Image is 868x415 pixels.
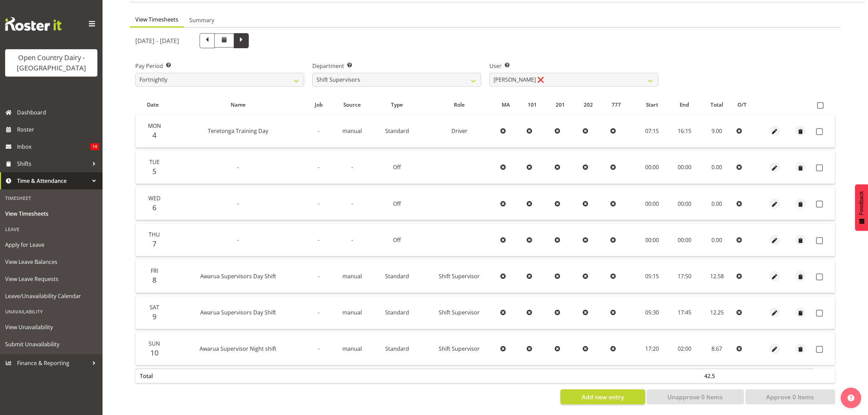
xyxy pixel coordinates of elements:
td: 16:15 [669,115,700,148]
span: Awarua Supervisors Day Shift [200,272,276,280]
span: 8 [152,275,157,285]
span: Leave/Unavailability Calendar [5,291,97,301]
span: Shift Supervisor [439,345,480,352]
td: 00:00 [636,187,669,220]
span: Dashboard [17,107,99,118]
span: Driver [451,127,467,135]
img: Rosterit website logo [5,17,62,31]
div: Timesheet [2,191,101,205]
span: Teretonga Training Day [208,127,268,135]
span: Date [147,101,159,109]
div: Unavailability [2,305,101,319]
a: Leave/Unavailability Calendar [2,287,101,305]
td: 0.00 [700,224,734,256]
span: Type [391,101,403,109]
span: - [237,163,239,171]
span: End [680,101,689,109]
td: 0.00 [700,151,734,184]
span: View Timesheets [5,209,97,219]
span: Time & Attendance [17,176,89,186]
td: Standard [373,333,421,365]
span: Mon [148,122,161,130]
span: 101 [528,101,537,109]
button: Approve 0 Items [745,389,835,404]
span: manual [342,272,362,280]
button: Add new entry [560,389,645,404]
span: 5 [152,166,157,176]
a: View Leave Requests [2,270,101,287]
a: View Timesheets [2,205,101,222]
span: Submit Unavailability [5,339,97,349]
span: Source [343,101,361,109]
h5: [DATE] - [DATE] [135,37,179,44]
td: 17:45 [669,296,700,329]
td: 00:00 [669,224,700,256]
span: manual [342,309,362,316]
span: - [318,163,320,171]
span: Total [710,101,723,109]
td: 02:00 [669,333,700,365]
span: - [318,127,320,135]
span: Job [315,101,323,109]
td: Off [373,187,421,220]
span: Awarua Supervisor Night shift [200,345,276,352]
span: Roster [17,124,99,135]
td: 17:20 [636,333,669,365]
span: Finance & Reporting [17,358,89,368]
span: 6 [152,203,157,212]
td: 00:00 [669,151,700,184]
td: 00:00 [669,187,700,220]
span: Thu [149,231,160,238]
td: Off [373,151,421,184]
span: View Leave Requests [5,274,97,284]
td: Standard [373,260,421,293]
span: 14 [90,143,99,150]
span: - [351,200,353,207]
button: Feedback - Show survey [855,184,868,231]
button: Unapprove 0 Items [647,389,744,404]
td: 8.67 [700,333,734,365]
span: Inbox [17,142,90,152]
td: 0.00 [700,187,734,220]
td: Standard [373,296,421,329]
span: Fri [151,267,158,275]
span: View Timesheets [135,15,178,24]
span: Wed [148,195,161,202]
span: Shift Supervisor [439,272,480,280]
span: 7 [152,239,157,249]
td: 00:00 [636,224,669,256]
span: Tue [149,158,160,166]
td: 17:50 [669,260,700,293]
a: View Unavailability [2,319,101,336]
a: Submit Unavailability [2,336,101,353]
th: 42.5 [700,369,734,383]
span: Unapprove 0 Items [667,392,723,401]
span: Feedback [858,191,865,215]
span: 777 [612,101,621,109]
span: Summary [189,16,214,24]
label: Department [312,62,481,70]
span: Approve 0 Items [766,392,814,401]
span: - [237,236,239,244]
span: Start [646,101,658,109]
a: View Leave Balances [2,253,101,270]
span: Role [454,101,465,109]
span: 202 [584,101,593,109]
span: - [318,236,320,244]
span: manual [342,127,362,135]
div: Open Country Dairy - [GEOGRAPHIC_DATA] [12,53,91,73]
td: 12.58 [700,260,734,293]
span: - [318,200,320,207]
a: Apply for Leave [2,236,101,253]
span: Sun [149,340,160,347]
span: - [318,272,320,280]
label: User [489,62,658,70]
td: Off [373,224,421,256]
span: Apply for Leave [5,240,97,250]
td: Standard [373,115,421,148]
span: O/T [737,101,747,109]
span: Awarua Supervisors Day Shift [200,309,276,316]
span: 201 [556,101,565,109]
span: - [318,345,320,352]
span: - [318,309,320,316]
